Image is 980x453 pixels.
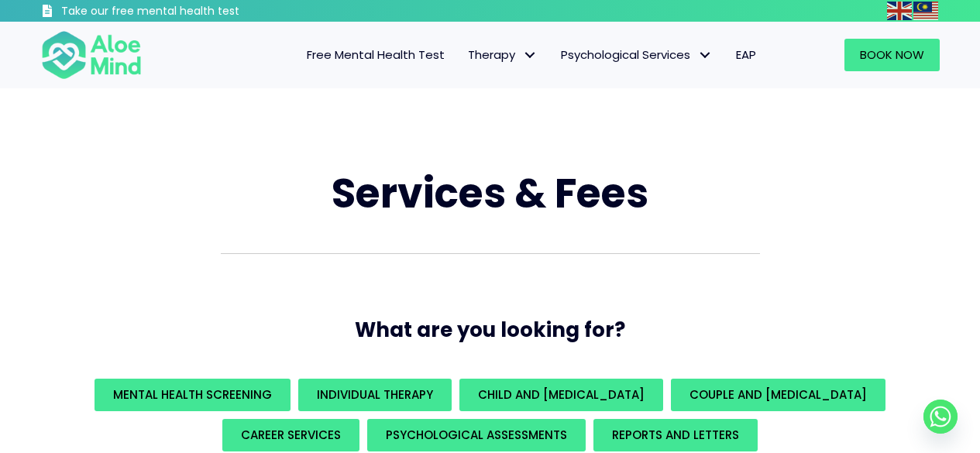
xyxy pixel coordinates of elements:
[162,39,768,71] nav: Menu
[41,29,142,81] img: Aloe mind Logo
[456,39,549,71] a: TherapyTherapy: submenu
[355,316,625,344] span: What are you looking for?
[593,419,758,451] a: REPORTS AND LETTERS
[332,165,648,221] span: Services & Fees
[561,46,713,63] span: Psychological Services
[307,46,445,63] span: Free Mental Health Test
[736,46,756,63] span: EAP
[671,379,885,411] a: Couple and [MEDICAL_DATA]
[724,39,768,71] a: EAP
[689,386,867,403] span: Couple and [MEDICAL_DATA]
[241,427,341,443] span: Career Services
[61,4,322,19] h3: Take our free mental health test
[860,46,924,63] span: Book Now
[298,379,452,411] a: Individual Therapy
[468,46,538,63] span: Therapy
[113,386,272,403] span: Mental Health Screening
[519,44,542,67] span: Therapy: submenu
[694,44,717,67] span: Psychological Services: submenu
[913,2,938,20] img: ms
[295,39,456,71] a: Free Mental Health Test
[459,379,663,411] a: Child and [MEDICAL_DATA]
[887,2,912,20] img: en
[222,419,359,451] a: Career Services
[478,386,645,403] span: Child and [MEDICAL_DATA]
[317,386,433,403] span: Individual Therapy
[386,427,567,443] span: Psychological assessments
[41,4,322,22] a: Take our free mental health test
[367,419,586,451] a: Psychological assessments
[844,39,940,71] a: Book Now
[887,2,913,19] a: English
[549,39,724,71] a: Psychological ServicesPsychological Services: submenu
[612,427,739,443] span: REPORTS AND LETTERS
[95,379,291,411] a: Mental Health Screening
[913,2,940,19] a: Malay
[923,400,958,434] a: Whatsapp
